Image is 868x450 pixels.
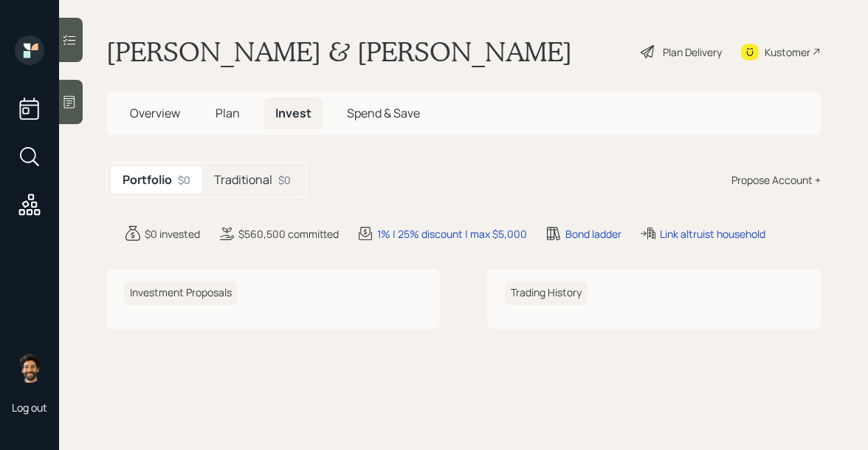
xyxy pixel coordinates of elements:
div: Bond ladder [565,226,621,242]
div: Plan Delivery [663,44,722,60]
div: $560,500 committed [238,226,339,242]
div: 1% | 25% discount | max $5,000 [377,226,527,242]
div: $0 invested [145,226,200,242]
div: $0 [178,172,190,188]
span: Spend & Save [347,105,420,121]
span: Overview [130,105,180,121]
div: Link altruist household [660,226,765,242]
h6: Investment Proposals [124,281,238,305]
div: $0 [278,172,291,188]
div: Kustomer [765,44,810,60]
h6: Trading History [505,281,588,305]
img: eric-schwartz-headshot.png [15,353,44,383]
span: Plan [216,105,240,121]
h5: Portfolio [123,173,172,187]
div: Log out [12,400,47,415]
div: Propose Account + [731,172,821,188]
h5: Traditional [214,173,272,187]
span: Invest [275,105,311,121]
h1: [PERSON_NAME] & [PERSON_NAME] [106,35,572,68]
